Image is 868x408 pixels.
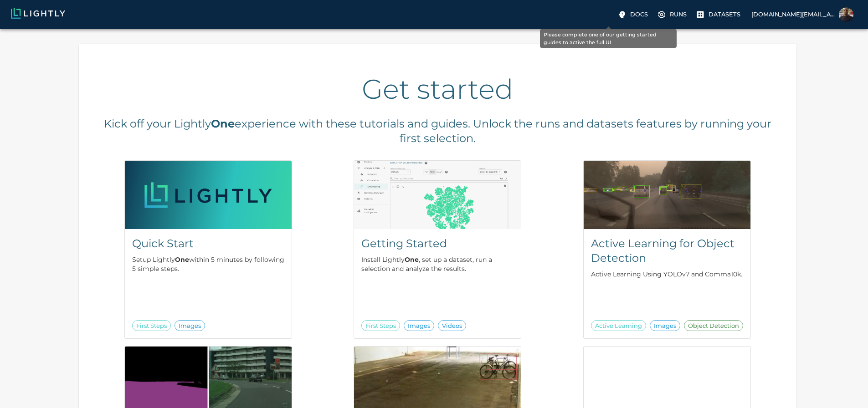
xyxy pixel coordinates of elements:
img: Lightly [11,8,65,19]
h5: Active Learning for Object Detection [591,236,743,265]
img: Active Learning for Object Detection [584,161,750,229]
span: Videos [438,321,466,331]
p: Runs [670,10,687,19]
h5: Getting Started [361,236,514,251]
a: Please complete one of our getting started guides to active the full UI [655,7,690,22]
span: Images [175,321,205,331]
h2: Get started [97,73,778,106]
p: Datasets [709,10,740,19]
div: Please complete one of our getting started guides to active the full UI [540,29,677,48]
span: Object Detection [684,321,743,331]
label: Docs [616,7,652,22]
b: One [405,255,419,264]
h5: Kick off your Lightly experience with these tutorials and guides. Unlock the runs and datasets fe... [97,117,778,146]
p: Active Learning Using YOLOv7 and Comma10k. [591,270,743,279]
b: One [175,255,189,264]
p: [DOMAIN_NAME][EMAIL_ADDRESS][DOMAIN_NAME] [751,10,835,19]
p: Docs [630,10,648,19]
h5: Quick Start [132,236,284,251]
img: khaled.metwally.de@gmail.com [839,7,853,22]
span: Active Learning [591,321,646,331]
span: First Steps [362,321,400,331]
label: [DOMAIN_NAME][EMAIL_ADDRESS][DOMAIN_NAME]khaled.metwally.de@gmail.com [748,5,857,25]
b: One [211,117,235,130]
p: Setup Lightly within 5 minutes by following 5 simple steps. [132,255,284,273]
p: Install Lightly , set up a dataset, run a selection and analyze the results. [361,255,514,273]
span: Images [404,321,434,331]
span: Images [650,321,680,331]
a: Please complete one of our getting started guides to active the full UI [694,7,744,22]
span: First Steps [133,321,170,331]
img: Quick Start [125,161,292,229]
img: Getting Started [354,161,521,229]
